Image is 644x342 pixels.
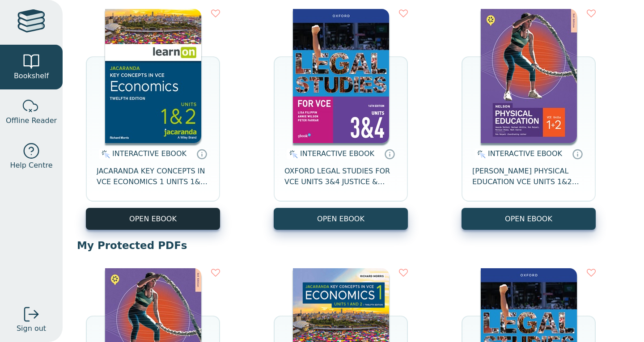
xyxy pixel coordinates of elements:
span: Sign out [17,323,46,334]
img: interactive.svg [287,149,298,160]
span: INTERACTIVE EBOOK [300,149,374,158]
span: Help Centre [10,160,52,171]
span: INTERACTIVE EBOOK [112,149,186,158]
button: OPEN EBOOK [274,208,408,230]
img: interactive.svg [99,149,110,160]
button: OPEN EBOOK [86,208,220,230]
a: Interactive eBooks are accessed online via the publisher’s portal. They contain interactive resou... [384,148,395,159]
img: interactive.svg [475,149,486,160]
a: Interactive eBooks are accessed online via the publisher’s portal. They contain interactive resou... [196,148,207,159]
img: be5b08ab-eb35-4519-9ec8-cbf0bb09014d.jpg [293,9,389,143]
img: 5750e2bf-a817-41f6-b444-e38c2b6405e8.jpg [105,9,201,143]
span: [PERSON_NAME] PHYSICAL EDUCATION VCE UNITS 1&2 MINDTAP 3E [472,166,585,187]
span: INTERACTIVE EBOOK [488,149,562,158]
p: My Protected PDFs [77,239,630,252]
span: Bookshelf [14,71,49,81]
button: OPEN EBOOK [462,208,596,230]
span: OXFORD LEGAL STUDIES FOR VCE UNITS 3&4 JUSTICE & OUTCOMES STUDENT OBOOK + ASSESS 16E [284,166,397,187]
span: Offline Reader [6,115,57,126]
span: JACARANDA KEY CONCEPTS IN VCE ECONOMICS 1 UNITS 1&2 12E EBOOK [97,166,209,187]
img: c896ff06-7200-444a-bb61-465266640f60.jpg [481,9,577,143]
a: Interactive eBooks are accessed online via the publisher’s portal. They contain interactive resou... [572,148,583,159]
